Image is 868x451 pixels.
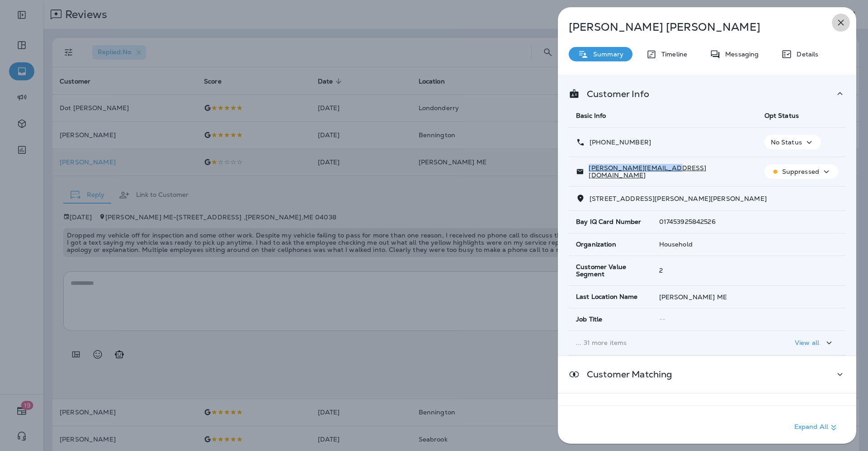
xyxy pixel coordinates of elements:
[576,218,642,226] span: Bay IQ Card Number
[590,195,767,203] span: [STREET_ADDRESS][PERSON_NAME][PERSON_NAME]
[792,51,818,58] p: Details
[791,419,843,436] button: Expand All
[659,266,663,274] span: 2
[576,316,602,323] span: Job Title
[576,293,638,301] span: Last Location Name
[791,335,838,351] button: View all
[794,422,839,433] p: Expand All
[659,293,727,301] span: [PERSON_NAME] ME
[764,112,799,120] span: Opt Status
[569,21,816,33] p: [PERSON_NAME] [PERSON_NAME]
[764,164,838,179] button: Suppressed
[659,218,716,226] span: 017453925842526
[589,51,623,58] p: Summary
[771,139,802,146] p: No Status
[659,315,665,323] span: --
[576,339,750,346] p: ... 31 more items
[576,263,645,279] span: Customer Value Segment
[585,139,651,146] p: [PHONE_NUMBER]
[584,164,750,179] p: [PERSON_NAME][EMAIL_ADDRESS][DOMAIN_NAME]
[659,240,693,248] span: Household
[657,51,687,58] p: Timeline
[576,112,606,120] span: Basic Info
[580,90,649,98] p: Customer Info
[795,339,819,346] p: View all
[721,51,759,58] p: Messaging
[580,371,672,378] p: Customer Matching
[782,168,819,175] p: Suppressed
[764,135,821,149] button: No Status
[576,241,616,248] span: Organization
